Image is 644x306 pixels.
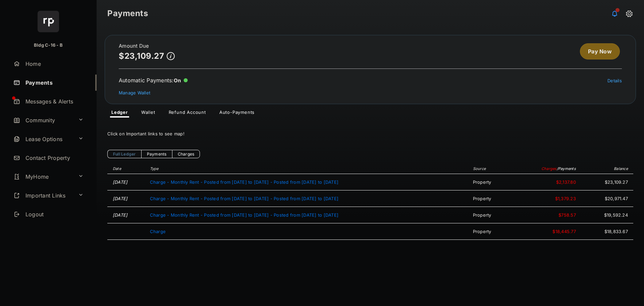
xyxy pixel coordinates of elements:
th: Balance [579,164,633,174]
th: Type [147,164,470,174]
span: Charges [541,166,557,171]
div: Automatic Payments : [119,77,188,84]
span: Charge - Monthly Rent - Posted from [DATE] to [DATE] - Posted from [DATE] to [DATE] [150,179,339,185]
a: Ledger [106,110,133,118]
span: $758.57 [515,212,576,218]
td: $20,971.47 [579,190,633,207]
time: [DATE] [113,212,128,218]
time: [DATE] [113,196,128,201]
time: [DATE] [113,179,128,185]
td: $19,592.24 [579,207,633,223]
a: Home [11,56,97,72]
p: $23,109.27 [119,51,164,60]
span: Charge [150,229,166,234]
a: Refund Account [163,110,211,118]
strong: Payments [107,9,148,17]
a: Wallet [136,110,161,118]
span: $18,445.77 [515,229,576,234]
a: Payments [11,75,97,91]
div: Click on Important links to see map! [107,126,633,142]
td: Property [470,174,511,190]
a: Payments [141,150,172,158]
span: $1,379.23 [515,196,576,201]
td: Property [470,207,511,223]
a: Logout [11,206,97,222]
h2: Amount Due [119,43,175,49]
a: MyHome [11,169,75,185]
a: Manage Wallet [119,90,150,95]
span: On [174,77,181,84]
a: Auto-Payments [214,110,260,118]
th: Source [470,164,511,174]
p: Bldg C-16 - B [34,42,63,49]
a: Messages & Alerts [11,93,97,110]
a: Full Ledger [107,150,141,158]
span: $2,137.80 [515,179,576,185]
a: Lease Options [11,131,75,147]
a: Contact Property [11,150,97,166]
a: Charges [172,150,200,158]
span: / Payments [557,166,576,171]
img: svg+xml;base64,PHN2ZyB4bWxucz0iaHR0cDovL3d3dy53My5vcmcvMjAwMC9zdmciIHdpZHRoPSI2NCIgaGVpZ2h0PSI2NC... [38,11,59,32]
td: Property [470,223,511,240]
td: Property [470,190,511,207]
td: $23,109.27 [579,174,633,190]
span: Charge - Monthly Rent - Posted from [DATE] to [DATE] - Posted from [DATE] to [DATE] [150,196,339,201]
a: Important Links [11,187,75,204]
a: Details [607,78,622,83]
td: $18,833.67 [579,223,633,240]
th: Date [107,164,147,174]
a: Community [11,112,75,128]
span: Charge - Monthly Rent - Posted from [DATE] to [DATE] - Posted from [DATE] to [DATE] [150,212,339,218]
